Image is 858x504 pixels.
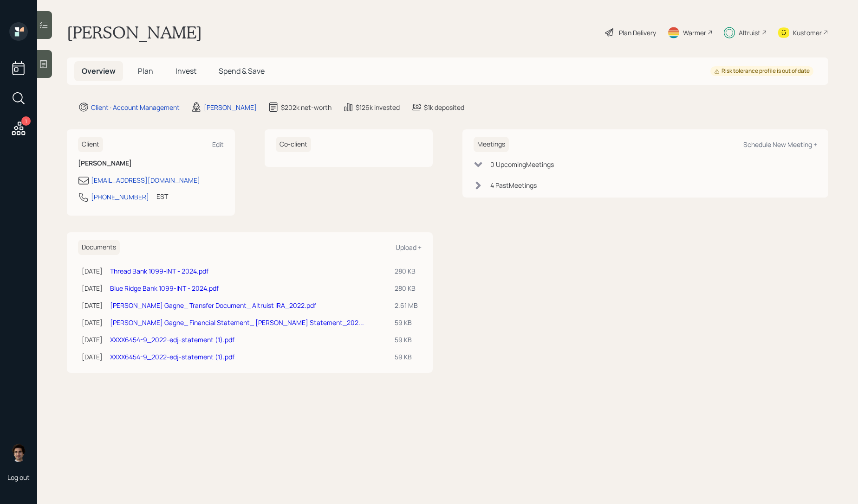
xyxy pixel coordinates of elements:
div: Risk tolerance profile is out of date [714,67,810,75]
a: Thread Bank 1099-INT - 2024.pdf [110,267,208,275]
div: 59 KB [395,318,418,327]
div: 59 KB [395,352,418,362]
div: Schedule New Meeting + [743,140,817,149]
div: Log out [7,473,30,482]
div: [DATE] [82,300,103,310]
div: Upload + [396,243,422,252]
div: $126k invested [356,102,400,112]
a: Blue Ridge Bank 1099-INT - 2024.pdf [110,284,219,293]
div: 280 KB [395,266,418,276]
a: [PERSON_NAME] Gagne_ Financial Statement_ [PERSON_NAME] Statement_202... [110,318,364,327]
div: 1 [21,116,31,126]
h6: Documents [78,240,120,255]
div: [DATE] [82,266,103,276]
div: 4 Past Meeting s [490,180,537,190]
div: [PHONE_NUMBER] [91,192,149,202]
h6: [PERSON_NAME] [78,159,224,167]
div: Kustomer [793,28,822,38]
a: XXXX6454-9_2022-edj-statement (1).pdf [110,335,234,344]
div: [PERSON_NAME] [204,102,257,112]
div: [DATE] [82,335,103,345]
img: harrison-schaefer-headshot-2.png [9,443,28,462]
div: $202k net-worth [281,102,331,112]
div: 2.61 MB [395,300,418,310]
div: 59 KB [395,335,418,345]
a: [PERSON_NAME] Gagne_ Transfer Document_ Altruist IRA_2022.pdf [110,301,316,310]
div: 0 Upcoming Meeting s [490,159,554,169]
span: Invest [175,66,196,76]
div: EST [156,191,168,201]
div: Plan Delivery [619,28,656,38]
div: [DATE] [82,318,103,327]
h6: Client [78,137,103,152]
div: $1k deposited [424,102,464,112]
div: [DATE] [82,352,103,362]
span: Overview [82,66,116,76]
div: Altruist [739,28,760,38]
span: Spend & Save [219,66,265,76]
a: XXXX6454-9_2022-edj-statement (1).pdf [110,352,234,361]
h6: Co-client [276,137,311,152]
div: Client · Account Management [91,102,180,112]
h6: Meetings [474,137,509,152]
div: Edit [212,140,224,149]
div: 280 KB [395,283,418,293]
div: [EMAIL_ADDRESS][DOMAIN_NAME] [91,175,200,185]
h1: [PERSON_NAME] [67,22,202,43]
div: [DATE] [82,283,103,293]
span: Plan [138,66,153,76]
div: Warmer [683,28,706,38]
